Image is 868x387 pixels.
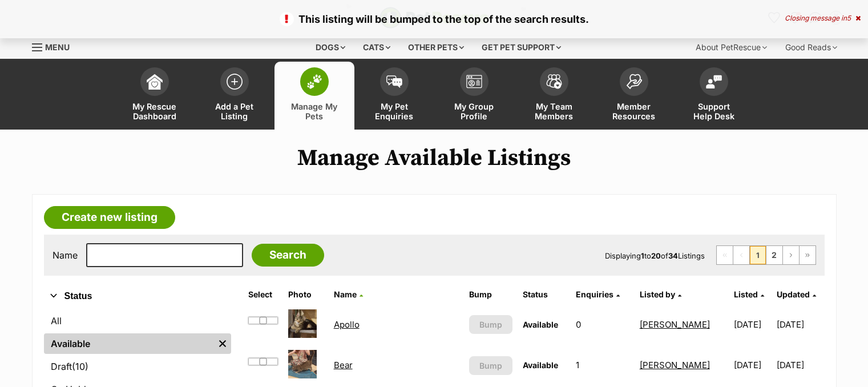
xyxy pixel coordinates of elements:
a: Remove filter [214,333,231,354]
td: [DATE] [777,305,823,344]
span: Listed by [640,289,675,299]
a: My Team Members [514,62,594,130]
img: dashboard-icon-eb2f2d2d3e046f16d808141f083e7271f6b2e854fb5c12c21221c1fb7104beca.svg [147,74,163,90]
span: (10) [72,360,88,373]
a: Listed by [640,289,681,299]
div: Good Reads [777,36,845,59]
a: Manage My Pets [274,62,354,130]
span: Page 1 [750,246,766,264]
a: [PERSON_NAME] [640,360,710,370]
a: Add a Pet Listing [195,62,274,130]
button: Bump [469,315,512,334]
img: help-desk-icon-fdf02630f3aa405de69fd3d07c3f3aa587a6932b1a1747fa1d2bba05be0121f9.svg [706,75,722,88]
span: Previous page [733,246,749,264]
th: Status [518,285,571,304]
a: Menu [32,36,78,57]
div: Dogs [308,36,353,59]
div: Closing message in [785,14,861,22]
td: 1 [571,345,633,385]
a: Next page [783,246,799,264]
a: My Group Profile [434,62,514,130]
span: Displaying to of Listings [605,251,705,260]
span: First page [717,246,733,264]
span: My Pet Enquiries [369,102,420,121]
button: Status [44,289,231,304]
a: Available [44,333,214,354]
span: Menu [45,42,70,52]
td: 0 [571,305,633,344]
td: [DATE] [777,345,823,385]
th: Photo [284,285,328,304]
span: Updated [777,289,810,299]
button: Bump [469,356,512,375]
span: 5 [847,14,851,22]
strong: 34 [668,251,678,260]
img: group-profile-icon-3fa3cf56718a62981997c0bc7e787c4b2cf8bcc04b72c1350f741eb67cf2f40e.svg [466,75,482,88]
a: Last page [800,246,815,264]
a: Draft [44,356,231,377]
span: Support Help Desk [688,102,740,121]
span: Listed [734,289,758,299]
p: This listing will be bumped to the top of the search results. [11,11,857,27]
div: Get pet support [474,36,569,59]
span: Bump [479,319,502,330]
a: Name [334,289,363,299]
th: Bump [465,285,517,304]
a: All [44,311,231,331]
a: Support Help Desk [674,62,754,130]
span: Available [523,360,558,370]
span: translation missing: en.admin.listings.index.attributes.enquiries [576,289,613,299]
img: team-members-icon-5396bd8760b3fe7c0b43da4ab00e1e3bb1a5d9ba89233759b79545d2d3fc5d0d.svg [546,74,562,89]
a: Page 2 [766,246,782,264]
span: My Group Profile [449,102,500,121]
span: Add a Pet Listing [209,102,260,121]
img: pet-enquiries-icon-7e3ad2cf08bfb03b45e93fb7055b45f3efa6380592205ae92323e6603595dc1f.svg [386,75,402,88]
a: [PERSON_NAME] [640,319,710,330]
div: About PetRescue [688,36,775,59]
img: add-pet-listing-icon-0afa8454b4691262ce3f59096e99ab1cd57d4a30225e0717b998d2c9b9846f56.svg [227,74,243,90]
img: member-resources-icon-8e73f808a243e03378d46382f2149f9095a855e16c252ad45f914b54edf8863c.svg [626,74,642,89]
span: My Rescue Dashboard [129,102,180,121]
label: Name [53,250,78,260]
a: Create new listing [44,206,175,229]
a: My Pet Enquiries [354,62,434,130]
a: Bear [334,360,353,370]
a: Updated [777,289,816,299]
span: My Team Members [528,102,580,121]
span: Name [334,289,357,299]
a: Listed [734,289,764,299]
strong: 20 [651,251,661,260]
span: Manage My Pets [289,102,340,121]
span: Bump [479,360,502,372]
td: [DATE] [729,305,776,344]
a: Enquiries [576,289,620,299]
td: [DATE] [729,345,776,385]
span: Member Resources [608,102,660,121]
div: Other pets [400,36,472,59]
img: manage-my-pets-icon-02211641906a0b7f246fdf0571729dbe1e7629f14944591b6c1af311fb30b64b.svg [306,74,322,89]
a: Member Resources [594,62,674,130]
a: My Rescue Dashboard [115,62,195,130]
nav: Pagination [716,245,816,265]
input: Search [252,244,324,267]
th: Select [244,285,282,304]
a: Apollo [334,319,360,330]
div: Cats [355,36,398,59]
strong: 1 [641,251,644,260]
span: Available [523,320,558,329]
